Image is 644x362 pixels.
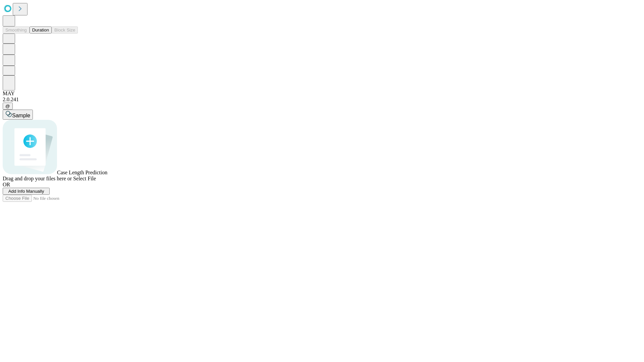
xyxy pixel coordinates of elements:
[73,176,96,181] span: Select File
[57,170,107,175] span: Case Length Prediction
[5,104,10,109] span: @
[52,26,78,34] button: Block Size
[3,182,10,187] span: OR
[3,97,641,103] div: 2.0.241
[3,188,50,195] button: Add Info Manually
[3,26,30,34] button: Smoothing
[3,103,13,110] button: @
[3,110,33,120] button: Sample
[12,113,30,118] span: Sample
[3,176,72,181] span: Drag and drop your files here or
[3,90,641,97] div: MAY
[30,26,52,34] button: Duration
[8,189,44,194] span: Add Info Manually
